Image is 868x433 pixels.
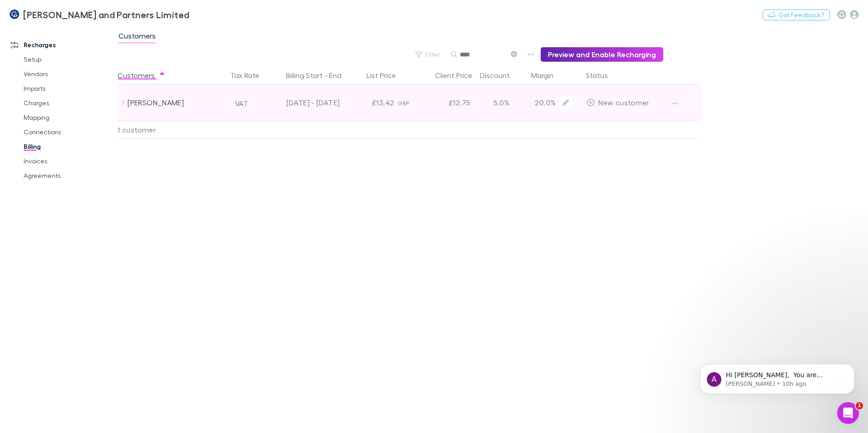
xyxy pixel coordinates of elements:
button: List Price [366,66,407,84]
a: Charges [15,96,123,110]
div: [PERSON_NAME]VAT[DATE] - [DATE]£13.42GBP£12.755.0%20.0%EditNew customer [118,84,702,121]
button: Edit [559,96,572,109]
p: 20.0% [532,97,556,108]
a: Vendors [15,67,123,81]
a: Setup [15,52,123,67]
button: VAT [231,96,252,111]
button: Billing Start - End [286,66,352,84]
span: New customer [598,98,649,107]
div: 1 customer [118,121,227,139]
a: Recharges [2,38,123,52]
iframe: Intercom notifications message [686,345,868,408]
a: Agreements [15,168,123,183]
img: Coates and Partners Limited's Logo [9,9,20,20]
div: 5.0% [474,84,528,121]
a: Mapping [15,110,123,125]
div: £13.42 [343,84,398,121]
div: £12.75 [419,84,474,121]
iframe: Intercom live chat [837,402,859,424]
div: [PERSON_NAME] [128,84,224,121]
h3: [PERSON_NAME] and Partners Limited [23,9,190,20]
button: Filter [411,49,445,60]
button: Discount [480,66,521,84]
button: Got Feedback? [763,10,830,20]
button: Tax Rate [230,66,270,84]
div: [DATE] - [DATE] [265,84,340,121]
a: Invoices [15,154,123,168]
span: 1 [856,402,863,409]
a: Billing [15,139,123,154]
span: Customers [118,31,156,43]
button: Margin [531,66,564,84]
button: Client Price [435,66,483,84]
a: Connections [15,125,123,139]
button: Status [586,66,619,84]
a: [PERSON_NAME] and Partners Limited [4,4,195,25]
a: Imports [15,81,123,96]
span: GBP [398,100,409,107]
button: Customers [118,66,166,84]
button: Preview and Enable Recharging [541,47,663,62]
